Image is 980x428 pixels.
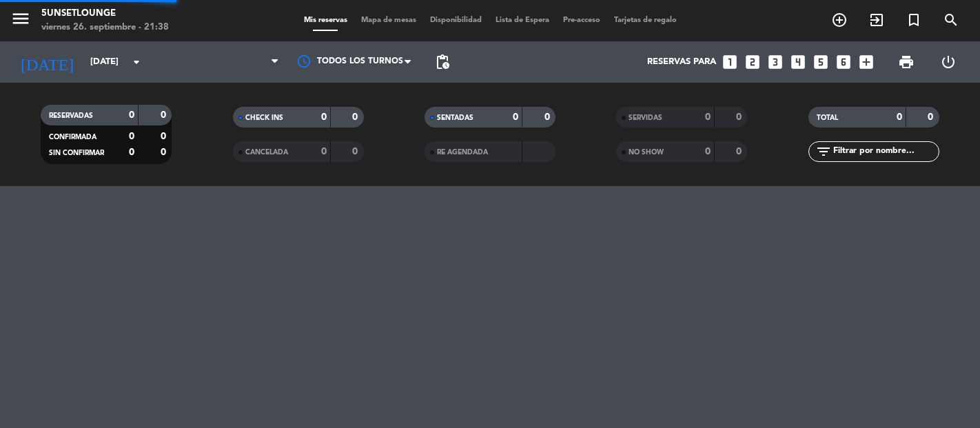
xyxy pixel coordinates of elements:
strong: 0 [513,112,518,122]
strong: 0 [544,112,553,122]
span: Reservas para [647,57,716,68]
i: menu [10,8,31,29]
i: filter_list [815,143,832,160]
span: CONFIRMADA [49,134,96,141]
strong: 0 [161,147,169,157]
i: power_settings_new [940,54,957,70]
span: CANCELADA [245,149,288,156]
strong: 0 [352,112,360,122]
i: add_circle_outline [831,12,848,28]
span: pending_actions [434,54,451,70]
i: looks_6 [835,53,853,71]
i: looks_3 [766,53,784,71]
i: arrow_drop_down [128,54,145,70]
span: Disponibilidad [423,17,489,24]
i: add_box [857,53,875,71]
i: exit_to_app [868,12,885,28]
strong: 0 [736,112,744,122]
i: looks_4 [789,53,807,71]
i: looks_5 [812,53,830,71]
strong: 0 [129,132,134,141]
strong: 0 [352,147,360,156]
strong: 0 [705,147,711,156]
span: NO SHOW [629,149,664,156]
span: Tarjetas de regalo [607,17,684,24]
span: print [898,54,915,70]
input: Filtrar por nombre... [832,144,939,159]
strong: 0 [705,112,711,122]
strong: 0 [897,112,902,122]
button: menu [10,8,31,34]
div: 5unsetlounge [41,7,169,21]
i: search [943,12,959,28]
strong: 0 [129,110,134,120]
strong: 0 [129,147,134,157]
strong: 0 [928,112,936,122]
span: SERVIDAS [629,114,662,121]
span: TOTAL [817,114,838,121]
span: Mis reservas [297,17,354,24]
span: RE AGENDADA [437,149,488,156]
span: Mapa de mesas [354,17,423,24]
span: CHECK INS [245,114,283,121]
div: LOG OUT [928,41,970,83]
i: [DATE] [10,47,83,77]
span: SENTADAS [437,114,473,121]
i: looks_one [721,53,739,71]
strong: 0 [736,147,744,156]
strong: 0 [321,147,327,156]
i: turned_in_not [906,12,922,28]
i: looks_two [744,53,762,71]
span: Pre-acceso [556,17,607,24]
div: viernes 26. septiembre - 21:38 [41,21,169,34]
strong: 0 [321,112,327,122]
span: RESERVADAS [49,112,93,119]
span: Lista de Espera [489,17,556,24]
strong: 0 [161,110,169,120]
strong: 0 [161,132,169,141]
span: SIN CONFIRMAR [49,150,104,156]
